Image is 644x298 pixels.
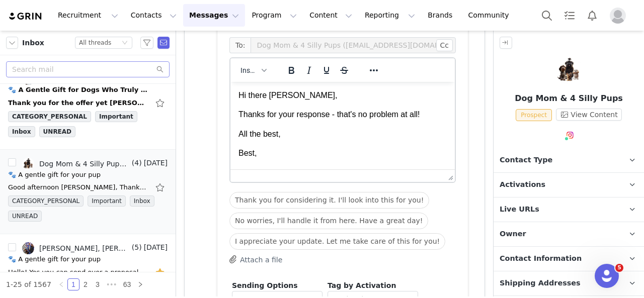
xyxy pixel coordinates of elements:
[130,158,142,168] span: (4)
[125,4,183,27] button: Contacts
[95,111,137,122] span: Important
[494,92,644,105] p: Dog Mom & 4 Silly Pups
[92,279,103,290] a: 3
[229,213,428,229] button: No worries, I'll handle it from here. Have a great day!
[22,158,34,170] img: f9a4ba2a-aab3-4541-b290-4dd9d50c9bae--s.jpg
[229,233,445,250] button: I appreciate your update. Let me take care of this for you!
[52,4,124,27] button: Recruitment
[39,126,75,137] span: UNREAD
[4,60,264,68] div: Have a nice day
[55,278,67,290] li: Previous Page
[232,281,298,289] span: Sending Options
[516,109,552,121] span: Prospect
[150,239,167,247] a: here.
[92,278,104,290] li: 3
[230,82,455,169] iframe: Rich Text Area
[104,278,120,290] span: •••
[500,253,582,264] span: Contact Information
[8,8,216,19] p: Hi there [PERSON_NAME],
[236,63,270,77] button: Insert
[122,40,128,47] i: icon: down
[11,108,264,116] p: Hey there,
[8,85,149,95] div: 🐾 A Gentle Gift for Dogs Who Truly Need It
[4,68,264,76] div: [PERSON_NAME]
[4,20,264,44] div: Thanks so much for reaching out! I actually took a look at the campaign and unfortunately I am no...
[104,278,120,290] li: Next 3 Pages
[500,204,539,215] span: Live URLs
[500,229,526,240] span: Owner
[536,4,558,27] button: Search
[4,84,264,101] div: [DATE][DATE] 8:14 AM [PERSON_NAME] < > wrote:
[8,98,149,108] div: Thank you for the offer yet Luna is 2.5 years. 💜 On Tuesday, August 26, 2025, Holly Jones <social...
[11,269,264,277] p: [PERSON_NAME]
[39,160,130,168] div: Dog Mom & 4 Silly Pups, Dawgfacegirl Too, [PERSON_NAME]
[300,63,317,77] button: Italic
[39,244,130,252] div: [PERSON_NAME], [PERSON_NAME]
[328,281,396,289] span: Tag by Activation
[336,63,353,77] button: Strikethrough
[462,4,520,27] a: Community
[581,4,603,27] button: Notifications
[229,192,429,209] button: Thank you for considering it. I'll look into this for you!
[120,278,135,290] li: 63
[130,242,142,253] span: (5)
[88,195,126,207] span: Important
[8,12,43,21] img: grin logo
[8,85,216,96] p: [PERSON_NAME]
[22,242,130,254] a: [PERSON_NAME], [PERSON_NAME]
[79,278,92,290] li: 2
[566,131,574,139] img: instagram.svg
[8,195,84,207] span: CATEGORY_PERSONAL
[229,253,282,265] button: Attach a file
[555,57,583,84] img: Dog Mom & 4 Silly Pups
[8,267,149,277] div: Hello! Yes you can send over a proposal On Aug 11, 2025, at 8:10 AM, Holly Jones <social@dogcloud...
[130,195,154,207] span: Inbox
[8,170,101,180] div: 🐾 A gentle gift for your pup
[22,242,34,254] img: 1e122e5b-933d-4309-b9d7-0c732293c479--s.jpg
[8,27,216,38] p: Thanks for your response - that's no problem at all!
[67,278,79,290] li: 1
[8,211,42,222] span: UNREAD
[22,158,130,170] a: Dog Mom & 4 Silly Pups, Dawgfacegirl Too, [PERSON_NAME]
[8,126,35,137] span: Inbox
[11,123,249,139] strong: complimentary Dog Cloud bed
[8,182,149,192] div: Good afternoon Holly, Thanks so much for reaching out! I actually took a look at the campaign and...
[610,8,626,24] img: placeholder-profile.jpg
[558,4,581,27] a: Tasks
[157,37,170,49] span: Send Email
[11,177,264,201] p: If you’re open to sharing a few pieces of content in return (and earning 10% commission on any sa...
[595,264,619,288] iframe: Intercom live chat
[11,123,264,139] p: Just circling back one last time - we’d still love to send you a to try with your pup.
[137,281,143,287] i: icon: right
[500,179,545,190] span: Activations
[229,37,251,53] span: To:
[500,155,552,166] span: Contact Type
[4,4,264,12] div: Good afternoon [PERSON_NAME],
[68,279,79,290] a: 1
[4,84,204,101] a: [EMAIL_ADDRESS][DOMAIN_NAME]
[8,47,216,58] p: All the best,
[303,4,358,27] button: Content
[79,37,111,48] div: All threads
[365,63,382,77] button: Reveal or hide additional toolbar items
[615,264,623,272] span: 5
[183,4,245,27] button: Messages
[318,63,335,77] button: Underline
[283,63,300,77] button: Bold
[58,281,64,287] i: icon: left
[120,279,134,290] a: 63
[134,278,146,290] li: Next Page
[556,109,622,121] button: View Content
[8,66,216,77] p: Best,
[8,254,101,264] div: 🐾 A gentle gift for your pup
[11,254,264,262] p: Best,
[240,66,258,74] span: Insert
[6,278,51,290] li: 1-25 of 1567
[604,8,636,24] button: Profile
[11,146,264,170] p: Our current creator round is almost full, and we’d love for you to be part of it. So far, we’ve s...
[11,231,264,247] p: For more information please don't hesitate to send me an email, or check out our latest video wit...
[8,111,91,122] span: CATEGORY_PERSONAL
[422,4,461,27] a: Brands
[6,61,170,77] input: Search mail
